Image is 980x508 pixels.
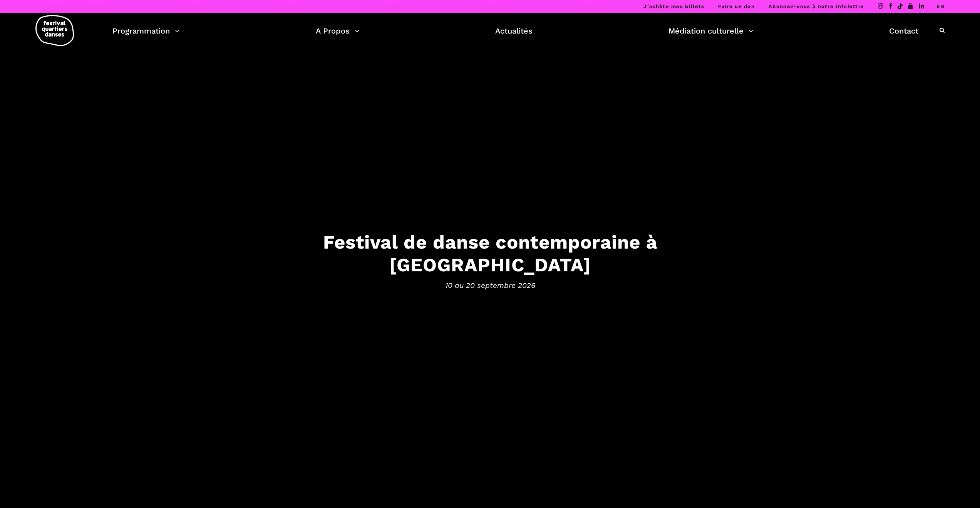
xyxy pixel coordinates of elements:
[668,24,754,37] a: Médiation culturelle
[643,3,704,9] a: J’achète mes billets
[718,3,755,9] a: Faire un don
[889,24,918,37] a: Contact
[316,24,360,37] a: A Propos
[769,3,864,9] a: Abonnez-vous à notre infolettre
[112,24,180,37] a: Programmation
[35,15,74,46] img: logo-fqd-med
[251,230,729,276] h3: Festival de danse contemporaine à [GEOGRAPHIC_DATA]
[495,24,533,37] a: Actualités
[251,280,729,291] span: 10 au 20 septembre 2026
[936,3,945,9] a: EN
